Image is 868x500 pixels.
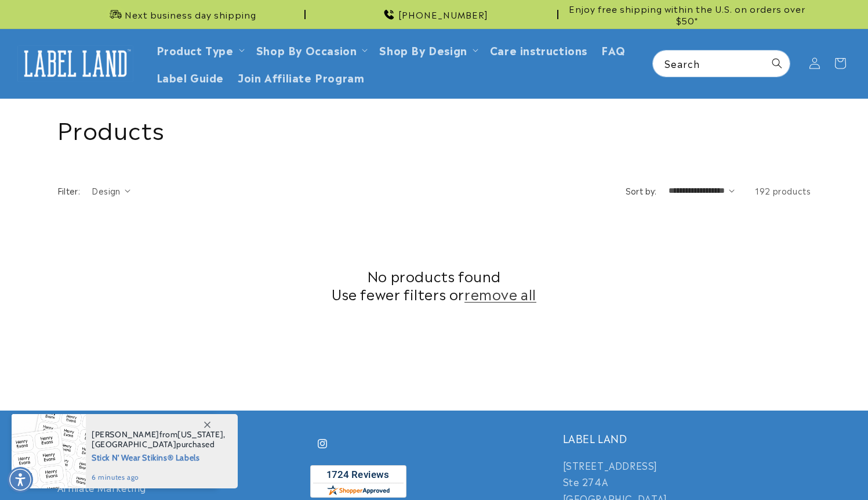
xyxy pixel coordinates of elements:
span: from , purchased [92,430,226,449]
span: [US_STATE] [177,429,223,440]
span: Design [92,185,120,196]
span: Label Guide [157,70,224,84]
button: Search [764,51,790,76]
h2: LABEL LAND [563,431,811,445]
summary: Shop By Occasion [249,36,373,63]
span: Enjoy free shipping within the U.S. on orders over $50* [563,3,811,26]
span: 6 minutes ago [92,472,226,483]
a: Label Land [13,41,138,86]
span: Join Affiliate Program [238,70,364,84]
a: FAQ [594,36,633,63]
summary: Product Type [150,36,249,63]
iframe: Gorgias live chat messenger [752,450,856,488]
div: Accessibility Menu [8,467,33,492]
a: Product Type [157,42,234,57]
img: Label Land [17,45,133,81]
h1: Products [57,113,811,143]
h2: Filter: [57,185,81,197]
span: Stick N' Wear Stikins® Labels [92,449,226,464]
a: Label Guide [150,63,231,91]
span: [PERSON_NAME] [92,429,159,440]
span: Shop By Occasion [256,43,357,56]
span: [GEOGRAPHIC_DATA] [92,439,176,449]
h2: No products found Use fewer filters or [57,267,811,303]
a: remove all [464,285,536,303]
span: Next business day shipping [125,9,256,20]
a: Care instructions [483,36,594,63]
span: Care instructions [490,43,587,56]
span: [PHONE_NUMBER] [398,9,488,20]
span: FAQ [601,43,626,56]
a: Shop By Design [379,42,467,57]
label: Sort by: [626,185,657,196]
summary: Shop By Design [372,36,482,63]
span: 192 products [755,185,811,196]
a: Join Affiliate Program [231,63,371,91]
summary: Design (0 selected) [92,185,130,197]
